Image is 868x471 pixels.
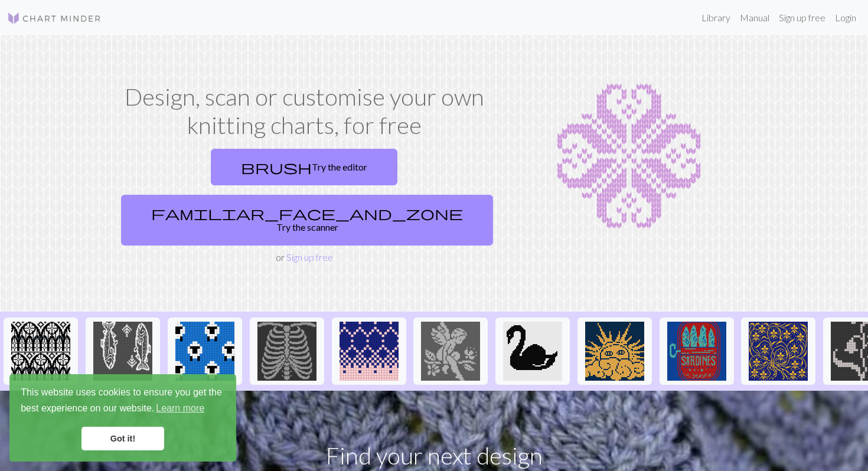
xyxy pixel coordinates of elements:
img: flower bandana [749,322,808,381]
a: New Piskel-1.png (2).png [250,344,324,355]
button: IMG_0291.jpeg [495,318,570,385]
a: IMG_8664.jpeg [577,344,652,355]
a: Library [697,6,735,30]
button: Sheep socks [168,318,242,385]
img: Idee [340,322,399,381]
img: tracery [11,322,70,381]
button: tracery [4,318,78,385]
a: Login [830,6,861,30]
a: Try the scanner [121,195,493,246]
button: New Piskel-1.png (2).png [250,318,324,385]
a: Sign up free [774,6,830,30]
img: New Piskel-1.png (2).png [257,322,316,381]
div: or [116,144,492,264]
a: Sign up free [286,251,333,263]
span: This website uses cookies to ensure you get the best experience on our website. [21,385,225,417]
button: IMG_8664.jpeg [577,318,652,385]
a: Sardines in a can [660,344,734,355]
div: cookieconsent [9,374,236,462]
a: Manual [735,6,774,30]
button: angel practice [413,318,488,385]
button: fishies :) [86,318,160,385]
button: flower bandana [741,318,815,385]
a: fishies :) [86,344,160,355]
a: learn more about cookies [154,400,206,417]
img: angel practice [421,322,480,381]
a: angel practice [413,344,488,355]
a: flower bandana [741,344,815,355]
h1: Design, scan or customise your own knitting charts, for free [116,83,492,139]
img: Sheep socks [175,322,234,381]
a: Idee [332,344,406,355]
a: Sheep socks [168,344,242,355]
img: Logo [7,11,102,25]
a: tracery [4,344,78,355]
a: IMG_0291.jpeg [495,344,570,355]
button: Sardines in a can [660,318,734,385]
img: IMG_8664.jpeg [585,322,644,381]
a: dismiss cookie message [81,427,164,450]
img: Chart example [506,83,752,230]
img: fishies :) [93,322,152,381]
span: brush [241,159,312,175]
img: IMG_0291.jpeg [503,322,562,381]
img: Sardines in a can [667,322,726,381]
span: familiar_face_and_zone [151,205,463,221]
a: Try the editor [211,149,397,185]
button: Idee [332,318,406,385]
